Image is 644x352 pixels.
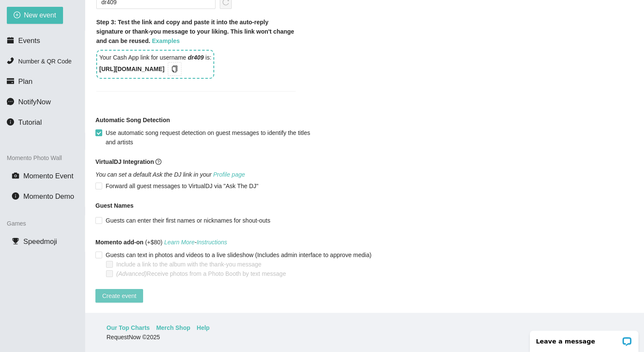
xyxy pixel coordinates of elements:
[102,181,262,191] span: Forward all guest messages to VirtualDJ via "Ask The DJ"
[188,54,204,61] i: dr409
[106,332,621,342] div: RequestNow © 2025
[168,62,181,76] button: copy
[23,238,57,246] span: Speedmoji
[155,159,161,165] span: question-circle
[7,118,14,126] span: info-circle
[113,260,265,269] span: Include a link to the album with the thank-you message
[12,172,19,179] span: camera
[102,291,136,300] span: Create event
[23,192,74,200] span: Momento Demo
[7,37,14,44] span: calendar
[18,98,51,106] span: NotifyNow
[96,50,214,79] div: Your Cash App link for username is:
[156,323,190,332] a: Merch Shop
[14,11,20,20] span: plus-circle
[96,19,294,44] b: Step 3: Test the link and copy and paste it into the auto-reply signature or thank-you message to...
[18,37,40,45] span: Events
[95,115,170,125] b: Automatic Song Detection
[95,171,245,178] i: You can set a default Ask the DJ link in your
[24,10,56,20] span: New event
[7,98,14,105] span: message
[99,66,164,72] b: [URL][DOMAIN_NAME]
[170,66,179,72] span: copy
[7,77,14,85] span: credit-card
[197,323,210,332] a: Help
[116,270,147,277] i: (Advanced)
[12,192,19,200] span: info-circle
[213,171,245,178] a: Profile page
[23,172,74,180] span: Momento Event
[95,239,144,246] b: Momento add-on
[197,239,227,246] a: Instructions
[95,158,154,165] b: VirtualDJ Integration
[164,239,195,246] a: Learn More
[12,238,19,245] span: trophy
[102,216,274,225] span: Guests can enter their first names or nicknames for shout-outs
[106,323,150,332] a: Our Top Charts
[524,325,644,352] iframe: LiveChat chat widget
[18,118,42,126] span: Tutorial
[164,239,227,246] i: -
[7,57,14,64] span: phone
[18,58,72,65] span: Number & QR Code
[102,128,320,147] span: Use automatic song request detection on guest messages to identify the titles and artists
[113,269,289,278] span: Receive photos from a Photo Booth by text message
[7,7,63,24] button: plus-circleNew event
[95,289,143,303] button: Create event
[18,77,33,86] span: Plan
[95,202,133,209] b: Guest Names
[152,37,180,44] a: Examples
[102,250,375,260] span: Guests can text in photos and videos to a live slideshow (Includes admin interface to approve media)
[95,238,227,247] span: (+$80)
